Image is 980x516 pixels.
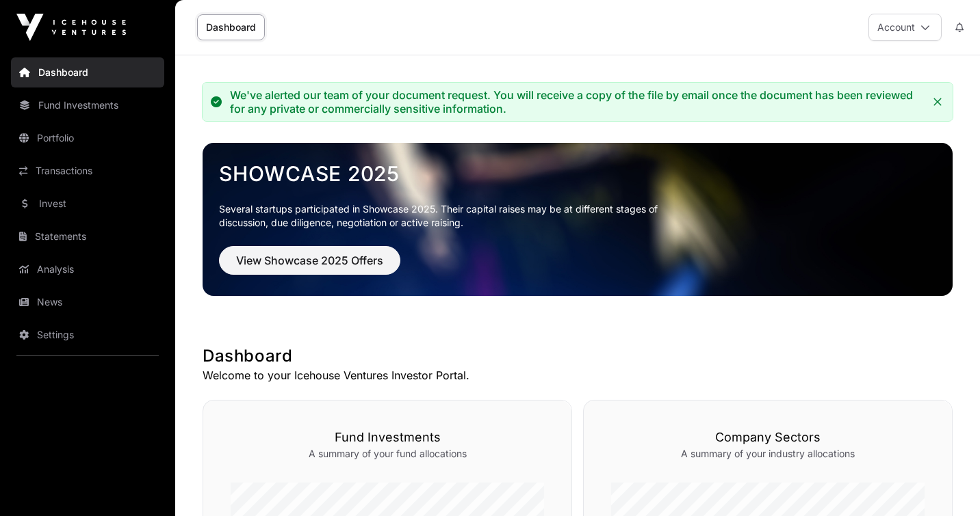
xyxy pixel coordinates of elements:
a: Dashboard [11,57,164,87]
a: Transactions [11,156,164,186]
a: Portfolio [11,123,164,153]
button: Close [931,92,944,111]
img: Showcase 2025 [203,143,953,296]
a: View Showcase 2025 Offers [219,260,400,273]
button: View Showcase 2025 Offers [219,246,400,275]
p: Several startups participated in Showcase 2025. Their capital raises may be at different stages o... [219,202,679,230]
a: Dashboard [197,14,265,40]
a: Settings [11,320,164,350]
a: Analysis [11,254,164,284]
button: Account [868,14,942,41]
img: Icehouse Ventures Logo [16,14,126,41]
a: Fund Investments [11,90,164,120]
p: A summary of your industry allocations [611,447,925,461]
a: Invest [11,189,164,219]
span: View Showcase 2025 Offers [236,252,383,269]
p: A summary of your fund allocations [231,447,544,461]
a: News [11,287,164,317]
p: Welcome to your Icehouse Ventures Investor Portal. [203,367,953,383]
h3: Fund Investments [231,428,544,447]
h1: Dashboard [203,345,953,367]
a: Statements [11,221,164,252]
h3: Company Sectors [611,428,925,447]
a: Showcase 2025 [219,161,936,186]
div: We've alerted our team of your document request. You will receive a copy of the file by email onc... [230,88,925,116]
